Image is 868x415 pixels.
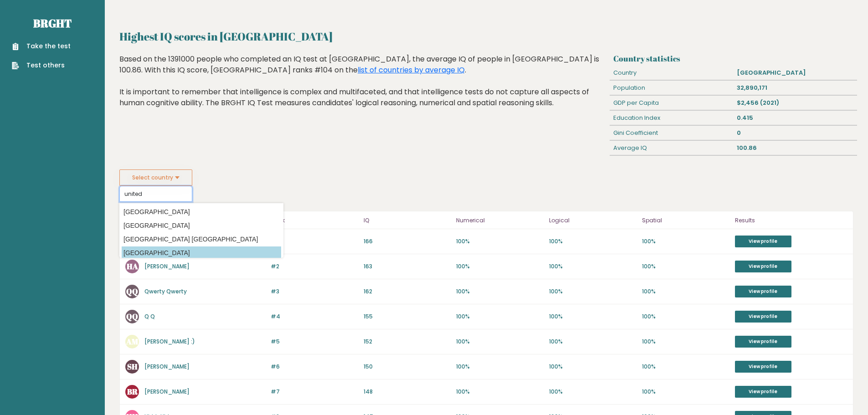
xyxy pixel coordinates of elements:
a: View profile [735,236,791,247]
text: QQ [126,286,138,297]
a: [PERSON_NAME] [144,262,190,270]
p: 163 [364,262,451,271]
div: 32,890,171 [734,81,857,95]
p: IQ [364,215,451,226]
h2: Highest IQ scores in [GEOGRAPHIC_DATA] [119,28,853,45]
input: Select your country [119,186,192,202]
option: [GEOGRAPHIC_DATA] [122,205,281,219]
p: 100% [456,313,544,321]
a: Brght [33,16,72,31]
p: 100% [642,338,729,346]
p: 100% [549,363,637,371]
p: #2 [271,262,358,271]
text: QQ [126,311,138,322]
p: 162 [364,287,451,296]
p: 100% [642,262,729,271]
p: #6 [271,363,358,371]
p: Numerical [456,215,544,226]
p: 100% [456,363,544,371]
p: 100% [642,363,729,371]
a: Q Q [144,313,155,320]
a: Test others [12,61,71,70]
div: GDP per Capita [610,96,733,110]
div: Population [610,81,733,95]
p: 100% [642,237,729,246]
p: 100% [642,287,729,296]
div: $2,456 (2021) [734,96,857,110]
p: 100% [549,338,637,346]
p: 100% [642,388,729,396]
option: [GEOGRAPHIC_DATA] [122,246,281,260]
p: #3 [271,287,358,296]
div: [GEOGRAPHIC_DATA] [734,66,857,80]
p: 100% [549,237,637,246]
p: Logical [549,215,637,226]
p: 100% [642,313,729,321]
a: View profile [735,336,791,348]
p: #7 [271,388,358,396]
p: Results [735,215,847,226]
text: HA [127,261,138,272]
div: Average IQ [610,141,733,155]
option: [GEOGRAPHIC_DATA] [GEOGRAPHIC_DATA] [122,233,281,246]
p: 150 [364,363,451,371]
p: 152 [364,338,451,346]
div: 0 [734,126,857,140]
div: Country [610,66,733,80]
p: #1 [271,237,358,246]
div: Based on the 1391000 people who completed an IQ test at [GEOGRAPHIC_DATA], the average IQ of peop... [119,54,606,122]
div: 100.86 [734,141,857,155]
div: 0.415 [734,111,857,125]
p: 100% [549,313,637,321]
button: Select country [119,169,192,186]
div: Gini Coefficient [610,126,733,140]
a: list of countries by average IQ [358,65,465,75]
option: [GEOGRAPHIC_DATA] [122,219,281,232]
text: BR [127,386,138,397]
p: 166 [364,237,451,246]
p: 155 [364,313,451,321]
div: Education Index [610,111,733,125]
p: 100% [456,287,544,296]
p: 100% [549,262,637,271]
p: 100% [456,237,544,246]
a: View profile [735,311,791,323]
p: 100% [549,287,637,296]
a: View profile [735,361,791,373]
text: AM [126,336,139,347]
a: View profile [735,386,791,398]
p: 100% [456,262,544,271]
p: 148 [364,388,451,396]
a: [PERSON_NAME] [144,388,190,395]
p: Rank [271,215,358,226]
p: 100% [456,338,544,346]
p: #5 [271,338,358,346]
p: Spatial [642,215,729,226]
text: SH [127,361,138,372]
a: [PERSON_NAME] :) [144,338,195,345]
p: 100% [456,388,544,396]
a: View profile [735,261,791,272]
a: Qwerty Qwerty [144,287,187,295]
a: Take the test [12,41,71,51]
a: [PERSON_NAME] [144,363,190,370]
p: 100% [549,388,637,396]
a: View profile [735,286,791,297]
h3: Country statistics [613,54,853,63]
p: #4 [271,313,358,321]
